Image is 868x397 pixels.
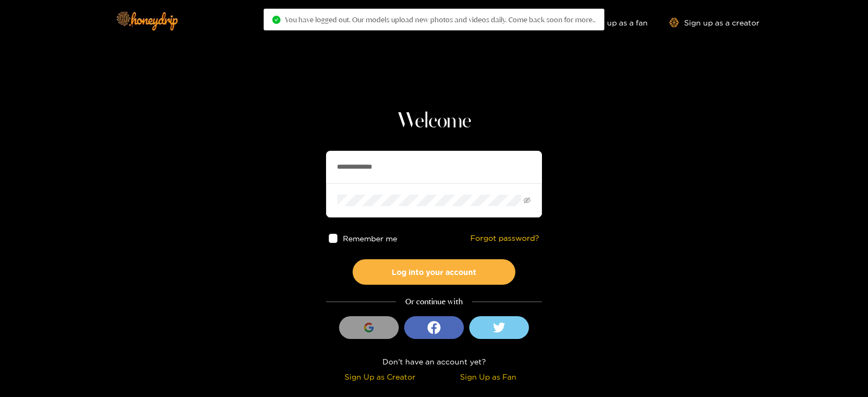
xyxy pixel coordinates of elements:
a: Sign up as a creator [669,18,759,27]
div: Don't have an account yet? [326,355,542,368]
a: Sign up as a fan [573,18,648,27]
h1: Welcome [326,108,542,135]
span: eye-invisible [524,197,531,204]
span: Remember me [343,234,398,242]
div: Sign Up as Creator [329,370,431,383]
div: Or continue with [326,296,542,308]
span: You have logged out. Our models upload new photos and videos daily. Come back soon for more.. [285,15,596,24]
span: check-circle [272,16,280,24]
div: Sign Up as Fan [437,370,539,383]
button: Log into your account [353,259,515,285]
a: Forgot password? [470,234,539,243]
